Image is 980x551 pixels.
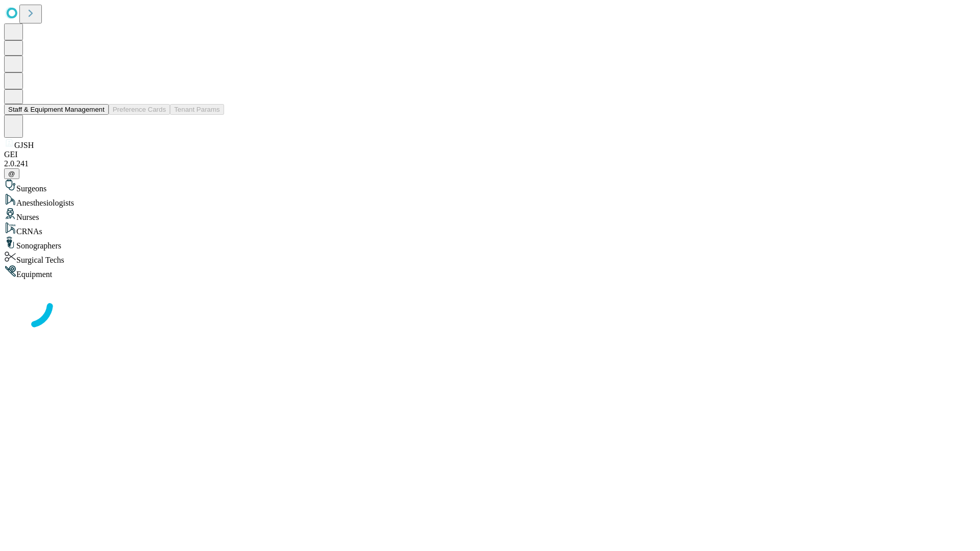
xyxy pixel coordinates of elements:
[4,236,976,251] div: Sonographers
[14,141,34,149] span: GJSH
[4,104,109,115] button: Staff & Equipment Management
[4,265,976,279] div: Equipment
[4,159,976,168] div: 2.0.241
[4,168,19,179] button: @
[4,222,976,236] div: CRNAs
[8,170,15,178] span: @
[4,179,976,193] div: Surgeons
[4,150,976,159] div: GEI
[4,208,976,222] div: Nurses
[4,251,976,265] div: Surgical Techs
[170,104,224,115] button: Tenant Params
[109,104,170,115] button: Preference Cards
[4,193,976,208] div: Anesthesiologists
